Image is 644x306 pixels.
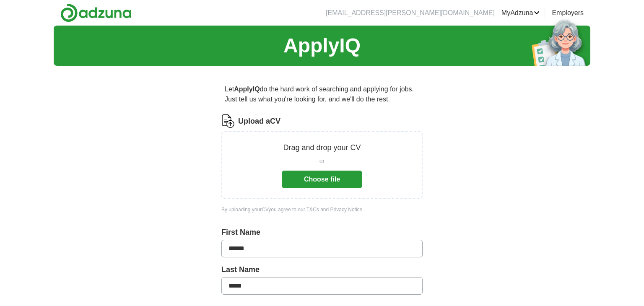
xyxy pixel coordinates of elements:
[221,227,423,238] label: First Name
[306,207,319,213] a: T&Cs
[326,8,495,18] li: [EMAIL_ADDRESS][PERSON_NAME][DOMAIN_NAME]
[221,206,423,213] div: By uploading your CV you agree to our and .
[234,86,260,93] strong: ApplyIQ
[319,157,325,166] span: or
[552,8,584,18] a: Employers
[221,81,423,108] p: Let do the hard work of searching and applying for jobs. Just tell us what you're looking for, an...
[330,207,363,213] a: Privacy Notice
[60,3,132,22] img: Adzuna logo
[282,171,362,188] button: Choose file
[238,116,280,127] label: Upload a CV
[221,114,235,128] img: CV Icon
[221,264,423,275] label: Last Name
[283,31,361,61] h1: ApplyIQ
[283,142,361,153] p: Drag and drop your CV
[501,8,540,18] a: MyAdzuna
